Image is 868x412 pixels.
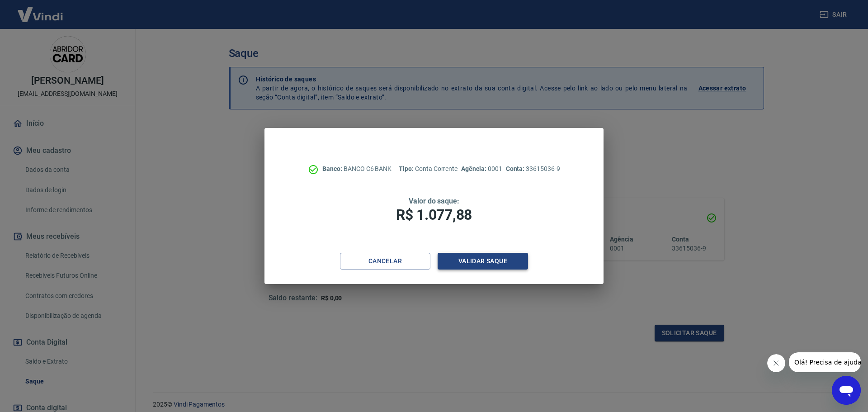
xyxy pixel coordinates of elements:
[340,253,430,270] button: Cancelar
[832,376,861,405] iframe: Botão para abrir a janela de mensagens
[322,164,392,174] p: BANCO C6 BANK
[789,352,861,372] iframe: Mensagem da empresa
[506,165,526,172] span: Conta:
[438,253,528,270] button: Validar saque
[5,6,76,14] span: Olá! Precisa de ajuda?
[399,164,458,174] p: Conta Corrente
[409,197,459,205] span: Valor do saque:
[461,164,502,174] p: 0001
[767,354,785,372] iframe: Fechar mensagem
[461,165,488,172] span: Agência:
[396,206,472,223] span: R$ 1.077,88
[399,165,415,172] span: Tipo:
[322,165,344,172] span: Banco:
[506,164,560,174] p: 33615036-9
